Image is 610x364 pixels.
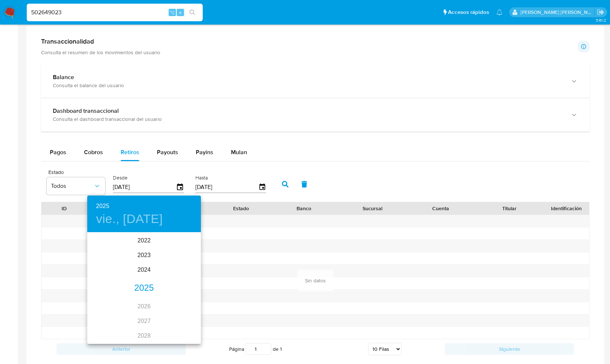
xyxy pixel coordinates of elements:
button: vie., [DATE] [96,211,163,227]
div: 2023 [87,248,201,263]
div: 2025 [87,281,201,296]
div: 2024 [87,263,201,277]
button: 2025 [96,201,109,211]
div: 2022 [87,233,201,248]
